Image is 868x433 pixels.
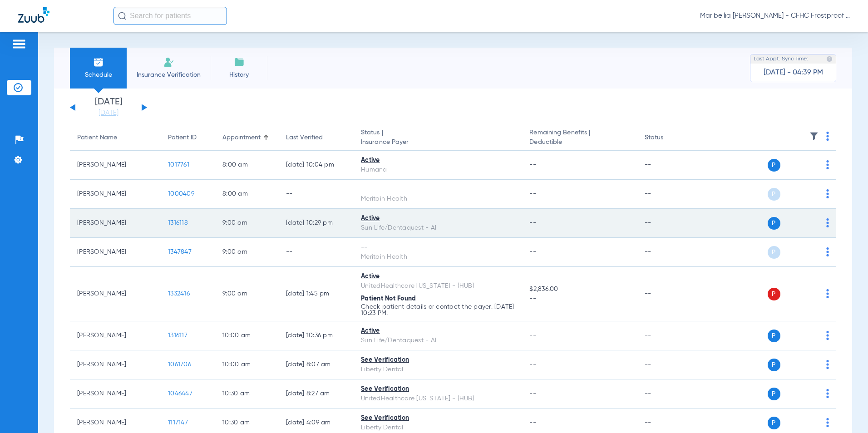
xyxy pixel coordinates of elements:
img: x.svg [806,160,815,169]
div: -- [361,243,515,252]
td: 10:00 AM [215,350,279,379]
img: group-dot-blue.svg [826,389,829,398]
td: [PERSON_NAME] [70,151,161,180]
span: History [217,70,261,79]
td: -- [637,151,699,180]
div: Active [361,326,515,336]
span: P [768,188,780,201]
div: Sun Life/Dentaquest - AI [361,336,515,345]
td: 10:30 AM [215,379,279,408]
span: P [768,288,780,300]
input: Search for patients [113,7,227,25]
span: P [768,359,780,371]
img: filter.svg [809,132,819,141]
div: Active [361,156,515,165]
span: 1332416 [168,290,190,297]
td: [DATE] 10:36 PM [279,321,354,350]
span: Insurance Verification [133,70,204,79]
td: -- [637,379,699,408]
div: Last Verified [286,133,346,143]
div: See Verification [361,413,515,423]
span: P [768,159,780,172]
td: [PERSON_NAME] [70,379,161,408]
div: Patient ID [168,133,197,143]
span: -- [529,162,536,168]
td: 9:00 AM [215,238,279,267]
div: Humana [361,165,515,175]
td: -- [637,321,699,350]
img: x.svg [806,389,815,398]
td: -- [637,238,699,267]
span: -- [529,361,536,368]
div: Last Verified [286,133,323,143]
span: -- [529,390,536,397]
iframe: Chat Widget [823,389,868,433]
a: [DATE] [81,108,136,118]
td: [PERSON_NAME] [70,321,161,350]
img: x.svg [806,218,815,227]
span: -- [529,419,536,426]
img: Zuub Logo [18,7,49,23]
span: P [768,417,780,429]
span: 1061706 [168,361,191,368]
li: [DATE] [81,98,136,118]
span: 1117147 [168,419,188,426]
p: Check patient details or contact the payer. [DATE] 10:23 PM. [361,304,515,316]
img: Manual Insurance Verification [163,57,174,68]
div: Sun Life/Dentaquest - AI [361,223,515,233]
div: Meritain Health [361,194,515,204]
span: P [768,246,780,259]
img: Schedule [93,57,104,68]
span: Schedule [77,70,120,79]
div: -- [361,185,515,194]
span: Deductible [529,138,630,147]
span: 1316117 [168,332,187,339]
td: [DATE] 8:27 AM [279,379,354,408]
img: Search Icon [118,12,126,20]
img: last sync help info [826,56,833,62]
span: -- [529,220,536,226]
div: Patient ID [168,133,208,143]
span: $2,836.00 [529,285,630,294]
div: UnitedHealthcare [US_STATE] - (HUB) [361,394,515,403]
div: Active [361,214,515,223]
td: [PERSON_NAME] [70,350,161,379]
span: Patient Not Found [361,295,416,302]
span: Insurance Payer [361,138,515,147]
img: x.svg [806,418,815,427]
img: group-dot-blue.svg [826,218,829,227]
img: group-dot-blue.svg [826,331,829,340]
td: [DATE] 10:29 PM [279,209,354,238]
img: x.svg [806,289,815,298]
td: 10:00 AM [215,321,279,350]
span: P [768,330,780,342]
img: x.svg [806,360,815,369]
span: 1316118 [168,220,188,226]
span: 1017761 [168,162,189,168]
img: x.svg [806,189,815,198]
td: [PERSON_NAME] [70,267,161,321]
span: -- [529,294,630,304]
span: -- [529,332,536,339]
th: Remaining Benefits | [522,125,637,151]
div: Appointment [222,133,261,143]
span: 1347847 [168,249,192,255]
span: Last Appt. Sync Time: [754,54,808,64]
div: Patient Name [77,133,153,143]
div: Liberty Dental [361,365,515,374]
div: Active [361,272,515,281]
span: -- [529,191,536,197]
span: [DATE] - 04:39 PM [764,68,823,77]
span: -- [529,249,536,255]
td: -- [279,180,354,209]
img: hamburger-icon [12,39,26,49]
td: [DATE] 1:45 PM [279,267,354,321]
td: 8:00 AM [215,151,279,180]
img: group-dot-blue.svg [826,160,829,169]
span: P [768,388,780,400]
span: 1000409 [168,191,194,197]
td: [DATE] 8:07 AM [279,350,354,379]
td: 9:00 AM [215,209,279,238]
td: [PERSON_NAME] [70,209,161,238]
td: [PERSON_NAME] [70,238,161,267]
